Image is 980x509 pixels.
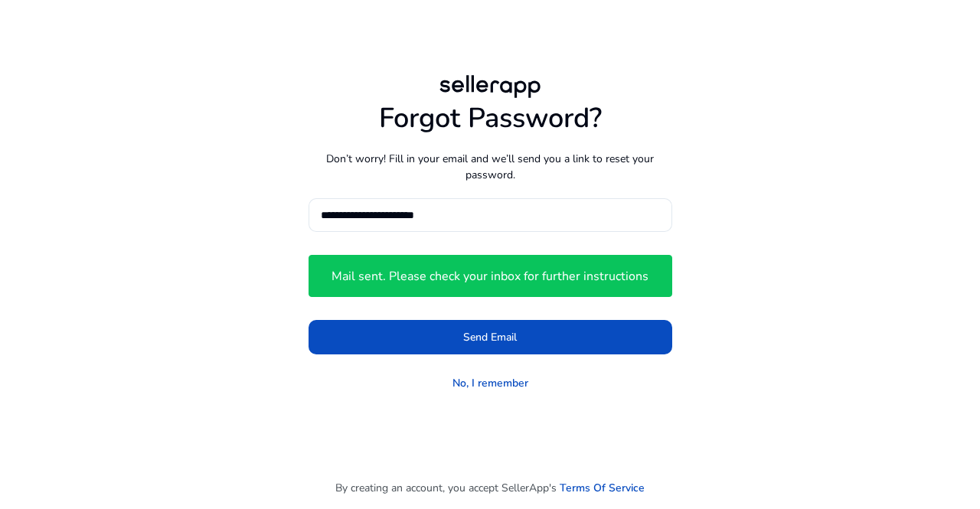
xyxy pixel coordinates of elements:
a: Terms Of Service [560,480,645,496]
a: No, I remember [452,375,528,391]
h1: Forgot Password? [309,102,672,135]
h4: Mail sent. Please check your inbox for further instructions [332,269,648,284]
span: Send Email [463,329,517,345]
p: Don’t worry! Fill in your email and we’ll send you a link to reset your password. [309,151,672,183]
button: Send Email [309,320,672,354]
